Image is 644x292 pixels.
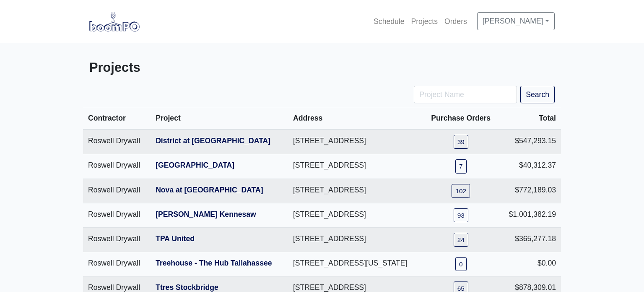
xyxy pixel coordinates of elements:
td: [STREET_ADDRESS][US_STATE] [288,252,423,276]
a: 24 [454,233,468,247]
td: $772,189.03 [499,179,561,203]
td: [STREET_ADDRESS] [288,129,423,154]
a: 93 [454,208,468,222]
a: District at [GEOGRAPHIC_DATA] [156,137,270,145]
th: Address [288,107,423,130]
a: 102 [452,184,470,198]
a: Ttres Stockbridge [156,283,218,292]
a: [GEOGRAPHIC_DATA] [156,161,234,169]
td: Roswell Drywall [83,129,151,154]
a: Projects [408,12,441,31]
th: Total [499,107,561,130]
td: Roswell Drywall [83,227,151,252]
td: Roswell Drywall [83,203,151,227]
th: Project [151,107,288,130]
a: Schedule [370,12,408,31]
td: $0.00 [499,252,561,276]
a: [PERSON_NAME] [477,12,555,30]
td: $547,293.15 [499,129,561,154]
a: 0 [455,257,467,271]
input: Project Name [414,86,517,103]
td: [STREET_ADDRESS] [288,203,423,227]
button: Search [520,86,555,103]
td: $40,312.37 [499,154,561,179]
a: 7 [455,159,467,173]
td: $365,277.18 [499,227,561,252]
a: 39 [454,135,468,149]
a: Orders [441,12,470,31]
a: [PERSON_NAME] Kennesaw [156,210,256,218]
a: Treehouse - The Hub Tallahassee [156,259,272,267]
img: boomPO [89,12,140,31]
td: Roswell Drywall [83,252,151,276]
h3: Projects [89,60,316,76]
th: Purchase Orders [423,107,499,130]
td: Roswell Drywall [83,154,151,179]
td: [STREET_ADDRESS] [288,154,423,179]
td: [STREET_ADDRESS] [288,179,423,203]
td: Roswell Drywall [83,179,151,203]
a: TPA United [156,234,195,243]
th: Contractor [83,107,151,130]
td: [STREET_ADDRESS] [288,227,423,252]
td: $1,001,382.19 [499,203,561,227]
a: Nova at [GEOGRAPHIC_DATA] [156,186,263,194]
